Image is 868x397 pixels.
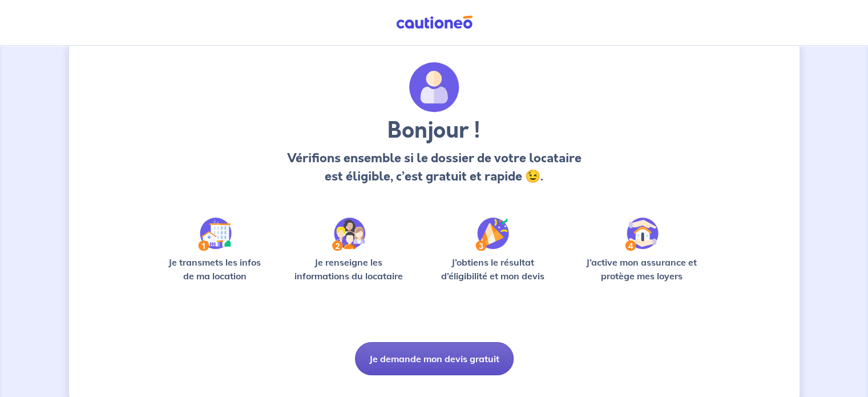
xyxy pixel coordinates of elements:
[288,255,410,283] p: Je renseigne les informations du locataire
[284,149,584,186] p: Vérifions ensemble si le dossier de votre locataire est éligible, c’est gratuit et rapide 😉.
[355,342,514,375] button: Je demande mon devis gratuit
[198,218,232,251] img: /static/90a569abe86eec82015bcaae536bd8e6/Step-1.svg
[391,15,477,30] img: Cautioneo
[332,218,365,251] img: /static/c0a346edaed446bb123850d2d04ad552/Step-2.svg
[575,255,708,283] p: J’active mon assurance et protège mes loyers
[475,218,509,251] img: /static/f3e743aab9439237c3e2196e4328bba9/Step-3.svg
[428,255,557,283] p: J’obtiens le résultat d’éligibilité et mon devis
[625,218,659,251] img: /static/bfff1cf634d835d9112899e6a3df1a5d/Step-4.svg
[284,117,584,145] h3: Bonjour !
[160,255,269,283] p: Je transmets les infos de ma location
[409,62,459,113] img: archivate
